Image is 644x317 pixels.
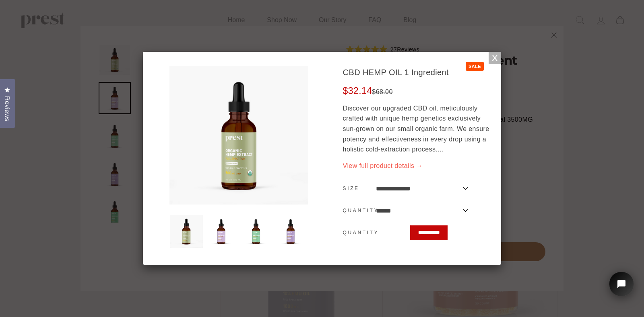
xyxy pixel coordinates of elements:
span: $32.14 [343,86,393,96]
span: Discover our upgraded CBD oil, meticulously crafted with unique hemp genetics exclusively sun-gro... [343,105,489,153]
img: peppermint-1000_large.jpg [239,215,273,248]
label: Quantity [343,229,373,237]
img: PEPPERMINT500MG_large.png [169,215,203,248]
a: Close [487,51,502,65]
span: Reviews [2,96,12,121]
img: Natural-1000_large.jpg [204,215,238,248]
del: $68.00 [372,88,392,95]
img: Natural-2500_add1895e-73d1-441b-b797-abbd1ee9f9df_large.jpg [274,215,308,248]
div: Sale [466,62,484,71]
iframe: Tidio Chat [599,261,644,317]
a: View full product details → [343,162,423,169]
label: Quantity [343,207,373,215]
label: Size [343,184,373,193]
strong: CBD HEMP OIL 1 Ingredient [343,68,449,77]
